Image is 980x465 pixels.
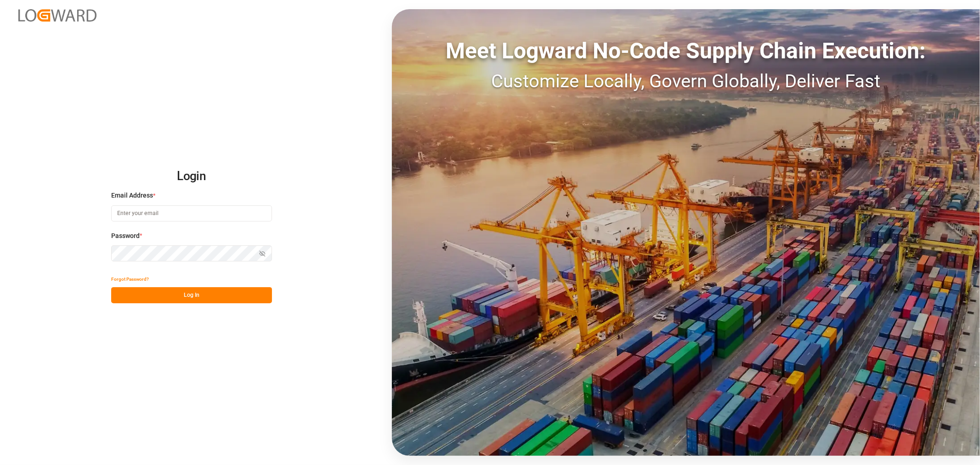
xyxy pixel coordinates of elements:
[111,287,272,303] button: Log In
[111,205,272,221] input: Enter your email
[111,191,153,200] span: Email Address
[111,231,140,241] span: Password
[392,34,980,68] div: Meet Logward No-Code Supply Chain Execution:
[392,68,980,95] div: Customize Locally, Govern Globally, Deliver Fast
[18,9,96,22] img: Logward_new_orange.png
[111,162,272,191] h2: Login
[111,271,149,287] button: Forgot Password?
